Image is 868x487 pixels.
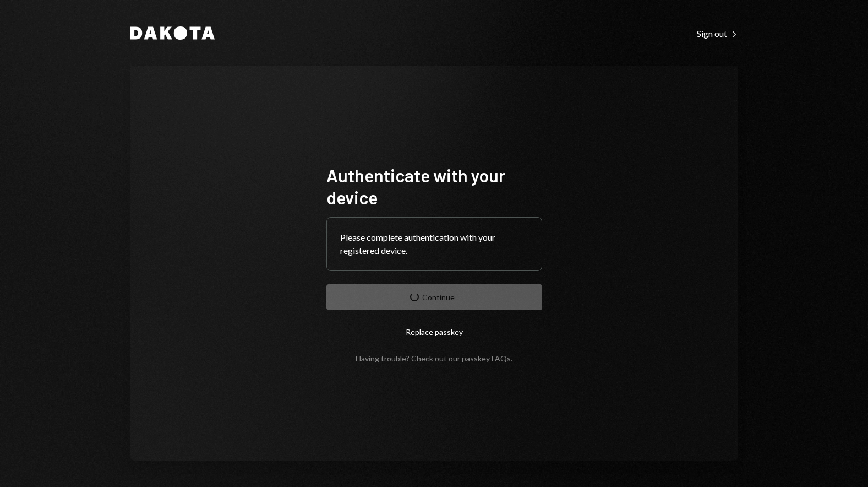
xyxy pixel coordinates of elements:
[356,354,512,363] div: Having trouble? Check out our .
[326,164,542,208] h1: Authenticate with your device
[340,231,528,257] div: Please complete authentication with your registered device.
[697,28,738,39] div: Sign out
[697,27,738,39] a: Sign out
[462,354,511,364] a: passkey FAQs
[326,319,542,345] button: Replace passkey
